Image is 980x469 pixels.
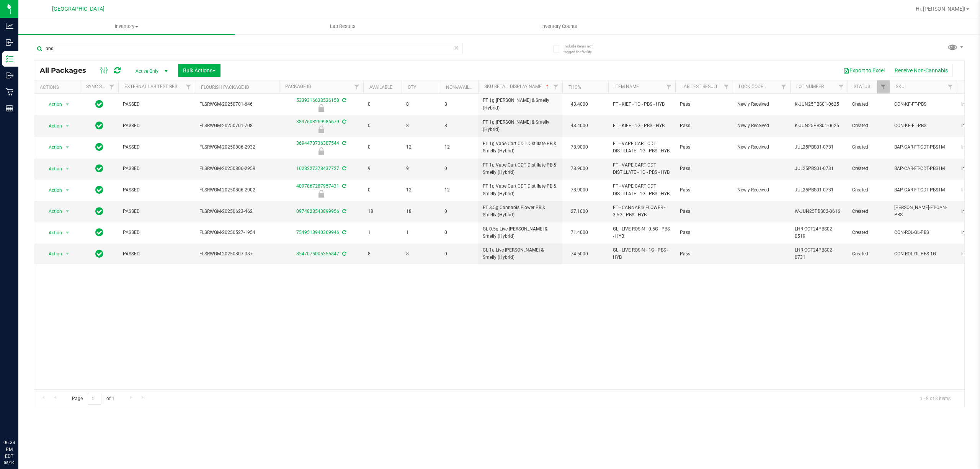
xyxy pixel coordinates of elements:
a: 7549518940369946 [296,230,339,235]
span: PASSED [123,186,190,194]
span: 43.4000 [567,120,592,131]
span: In Sync [95,99,103,109]
div: Newly Received [278,190,364,198]
span: Sync from Compliance System [341,166,346,171]
a: Lot Number [796,84,824,89]
span: Hi, [PERSON_NAME]! [916,6,965,12]
span: 78.9000 [567,163,592,174]
span: FT - KIEF - 1G - PBS - HYB [613,101,671,108]
span: FT - KIEF - 1G - PBS - HYB [613,122,671,129]
span: 9 [368,165,397,172]
span: Action [42,163,62,174]
a: 8547075005355847 [296,251,339,257]
span: GL 1g Live [PERSON_NAME] & Smelly (Hybrid) [483,247,558,261]
span: FT 1g Vape Cart CDT Distillate PB & Smelly (Hybrid) [483,140,558,155]
span: Sync from Compliance System [341,119,346,124]
span: select [63,99,72,110]
span: select [63,163,72,174]
span: Pass [680,186,728,194]
input: 1 [88,393,101,405]
span: Created [852,144,885,151]
span: Sync from Compliance System [341,209,346,214]
span: Action [42,185,62,196]
span: Action [42,206,62,217]
a: Filter [351,80,363,93]
span: PASSED [123,250,190,258]
button: Export to Excel [838,64,890,77]
span: JUL25PBS01-0731 [795,144,843,151]
div: Newly Received [278,104,364,112]
a: Filter [182,80,195,93]
span: GL 0.5g Live [PERSON_NAME] & Smelly (Hybrid) [483,226,558,240]
span: FLSRWGM-20250527-1954 [199,229,274,236]
span: FT 3.5g Cannabis Flower PB & Smelly (Hybrid) [483,204,558,219]
a: Package ID [285,84,311,89]
span: 8 [368,250,397,258]
span: Inventory [18,23,235,30]
span: Action [42,121,62,131]
span: BAP-CAR-FT-CDT-PBS1M [894,165,952,172]
a: Flourish Package ID [201,85,249,90]
span: select [63,121,72,131]
span: Action [42,99,62,110]
inline-svg: Inbound [6,39,13,46]
span: LHR-OCT24PBS02-0731 [795,247,843,261]
a: Filter [777,80,790,93]
span: FT - VAPE CART CDT DISTILLATE - 1G - PBS - HYB [613,140,671,155]
span: Sync from Compliance System [341,141,346,146]
a: Lab Test Result [681,84,718,89]
span: CON-ROL-GL-PBS [894,229,952,236]
span: Created [852,250,885,258]
span: 43.4000 [567,99,592,110]
span: Newly Received [737,186,786,194]
span: Action [42,142,62,153]
span: Bulk Actions [183,67,216,74]
span: In Sync [95,120,103,131]
span: Lab Results [320,23,366,30]
a: Inventory Counts [451,18,667,34]
a: 0974828543899956 [296,209,339,214]
span: 0 [368,101,397,108]
inline-svg: Analytics [6,22,13,30]
span: In Sync [95,185,103,195]
span: All Packages [40,66,94,75]
span: Pass [680,250,728,258]
span: Clear [454,43,459,53]
span: 8 [406,101,435,108]
span: FT - VAPE CART CDT DISTILLATE - 1G - PBS - HYB [613,183,671,197]
span: 1 [368,229,397,236]
a: 1028227378437727 [296,166,339,171]
span: Newly Received [737,122,786,129]
span: JUL25PBS01-0731 [795,165,843,172]
a: Status [854,84,870,89]
span: 0 [368,122,397,129]
span: W-JUN25PBS02-0616 [795,208,843,215]
span: GL - LIVE ROSIN - 1G - PBS - HYB [613,247,671,261]
p: 06:33 PM EDT [3,439,15,460]
a: Sku Retail Display Name [484,84,550,89]
span: Newly Received [737,101,786,108]
a: Available [369,85,392,90]
button: Bulk Actions [178,64,220,77]
inline-svg: Outbound [6,72,13,79]
span: select [63,185,72,196]
span: 1 [406,229,435,236]
inline-svg: Retail [6,88,13,96]
a: SKU [896,84,905,89]
inline-svg: Reports [6,105,13,112]
button: Receive Non-Cannabis [890,64,953,77]
span: 8 [444,122,474,129]
span: Pass [680,122,728,129]
input: Search Package ID, Item Name, SKU, Lot or Part Number... [34,43,463,54]
div: Actions [40,85,77,90]
span: Pass [680,165,728,172]
div: Newly Received [278,126,364,133]
span: 74.5000 [567,248,592,260]
span: Created [852,101,885,108]
span: 8 [406,122,435,129]
span: FLSRWGM-20250623-462 [199,208,274,215]
iframe: Resource center unread badge [23,407,32,416]
span: 78.9000 [567,185,592,196]
span: Action [42,248,62,259]
span: 8 [444,101,474,108]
